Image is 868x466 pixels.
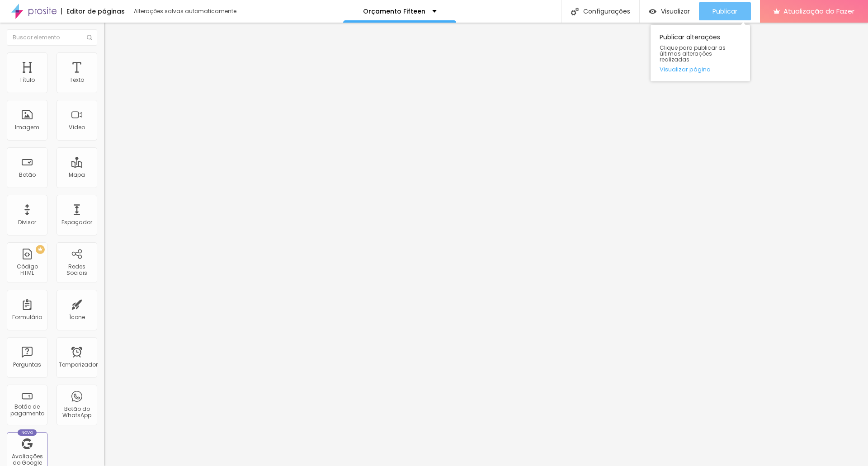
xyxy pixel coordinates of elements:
font: Divisor [18,218,36,226]
font: Título [19,76,35,84]
font: Perguntas [13,361,41,368]
a: Visualizar página [660,66,741,72]
font: Vídeo [69,123,85,131]
font: Formulário [12,313,42,321]
font: Clique para publicar as últimas alterações realizadas [660,44,726,63]
font: Temporizador [59,361,98,368]
font: Atualização do Fazer [783,6,854,16]
font: Visualizar [661,7,690,16]
input: Buscar elemento [7,29,97,46]
button: Visualizar [640,2,699,20]
font: Código HTML [17,263,38,277]
font: Redes Sociais [66,263,87,277]
font: Editor de páginas [66,7,125,16]
font: Botão do WhatsApp [62,405,91,419]
font: Visualizar página [660,65,711,74]
font: Mapa [69,171,85,179]
font: Espaçador [61,218,92,226]
font: Novo [21,430,33,435]
font: Botão de pagamento [10,403,44,417]
img: Ícone [87,35,92,40]
font: Publicar [712,7,737,16]
img: view-1.svg [649,8,656,15]
img: Ícone [571,8,579,15]
button: Publicar [699,2,751,20]
iframe: Editor [104,23,868,466]
font: Publicar alterações [660,33,720,42]
font: Orçamento Fifteen [363,7,425,16]
font: Imagem [15,123,39,131]
font: Alterações salvas automaticamente [134,7,236,15]
font: Botão [19,171,36,179]
font: Ícone [69,313,85,321]
font: Texto [70,76,84,84]
font: Configurações [583,7,630,16]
